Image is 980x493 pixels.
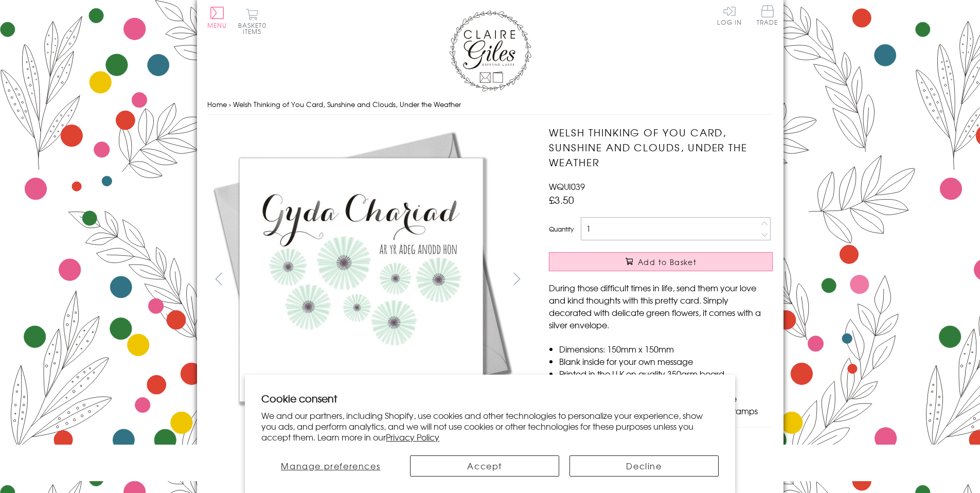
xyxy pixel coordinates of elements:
[386,431,439,443] a: Privacy Policy
[559,343,773,355] li: Dimensions: 150mm x 150mm
[505,267,528,290] button: next
[549,192,574,207] span: £3.50
[559,367,773,380] li: Printed in the U.K on quality 350gsm board
[243,21,266,36] span: 0 items
[207,267,230,290] button: prev
[410,455,559,477] button: Accept
[261,391,719,406] h2: Cookie consent
[207,21,227,30] span: Menu
[549,281,773,331] p: During those difficult times in life, send them your love and kind thoughts with this pretty card...
[638,257,697,267] span: Add to Basket
[569,455,719,477] button: Decline
[559,355,773,367] li: Blank inside for your own message
[717,5,742,25] a: Log In
[757,5,778,27] a: Trade
[207,7,227,28] button: Menu
[261,455,400,477] button: Manage preferences
[238,8,266,34] button: Basket0 items
[233,99,461,109] span: Welsh Thinking of You Card, Sunshine and Clouds, Under the Weather
[757,5,778,25] span: Trade
[207,125,516,434] img: Welsh Thinking of You Card, Sunshine and Clouds, Under the Weather
[449,10,531,92] img: Claire Giles Greetings Cards
[207,94,773,115] nav: breadcrumbs
[549,125,773,169] h1: Welsh Thinking of You Card, Sunshine and Clouds, Under the Weather
[261,410,719,442] p: We and our partners, including Shopify, use cookies and other technologies to personalize your ex...
[281,460,380,472] span: Manage preferences
[229,99,231,109] span: ›
[549,224,574,234] label: Quantity
[207,99,227,109] a: Home
[549,180,585,192] span: WQUI039
[549,252,773,271] button: Add to Basket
